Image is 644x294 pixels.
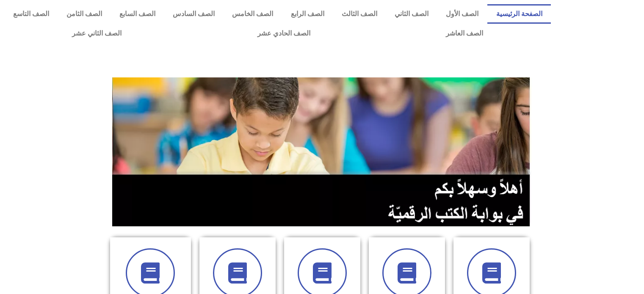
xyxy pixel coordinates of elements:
a: الصف الأول [437,4,487,24]
a: الصفحة الرئيسية [487,4,551,24]
a: الصف الخامس [224,4,282,24]
a: الصف التاسع [4,4,58,24]
a: الصف الثالث [333,4,386,24]
a: الصف السابع [111,4,164,24]
a: الصف العاشر [378,24,551,43]
a: الصف الرابع [282,4,333,24]
a: الصف الحادي عشر [189,24,378,43]
a: الصف السادس [164,4,224,24]
a: الصف الثاني عشر [4,24,189,43]
a: الصف الثامن [58,4,111,24]
a: الصف الثاني [386,4,437,24]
